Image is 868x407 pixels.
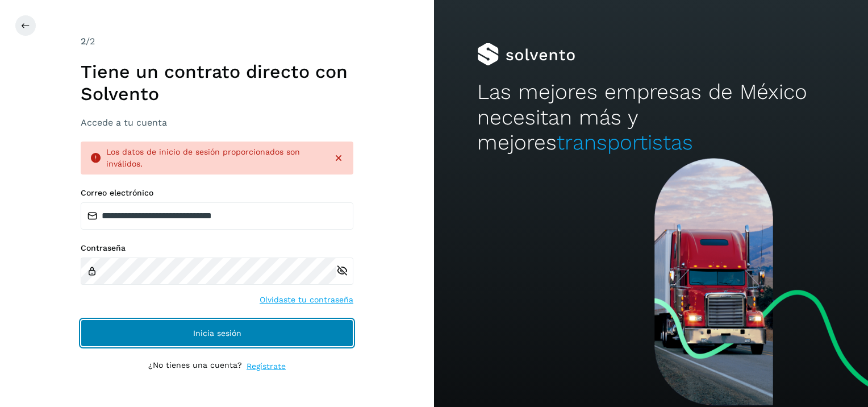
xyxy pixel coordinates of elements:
[81,61,353,105] h1: Tiene un contrato directo con Solvento
[81,243,353,253] label: Contraseña
[81,36,86,47] span: 2
[260,294,353,306] a: Olvidaste tu contraseña
[193,329,241,337] span: Inicia sesión
[81,35,353,48] div: /2
[81,188,353,198] label: Correo electrónico
[557,130,693,155] span: transportistas
[148,360,242,372] p: ¿No tienes una cuenta?
[477,80,824,155] h2: Las mejores empresas de México necesitan más y mejores
[81,117,353,128] h3: Accede a tu cuenta
[81,319,353,347] button: Inicia sesión
[247,360,286,372] a: Regístrate
[106,146,324,170] div: Los datos de inicio de sesión proporcionados son inválidos.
